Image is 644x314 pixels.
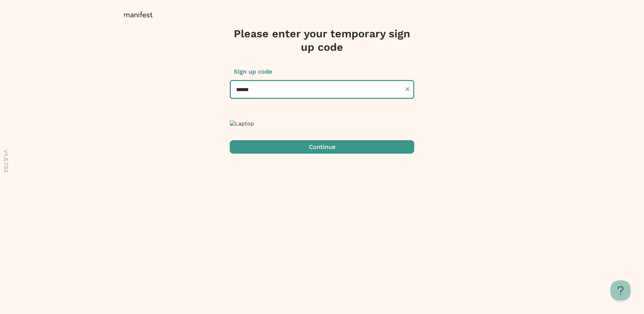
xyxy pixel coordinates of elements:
h3: Please enter your temporary sign up code [230,27,414,54]
iframe: Toggle Customer Support [610,280,631,301]
img: Laptop [230,120,254,127]
button: Continue [230,140,414,154]
p: v 1.8.753 [2,150,10,173]
p: Sign up code [230,67,414,76]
